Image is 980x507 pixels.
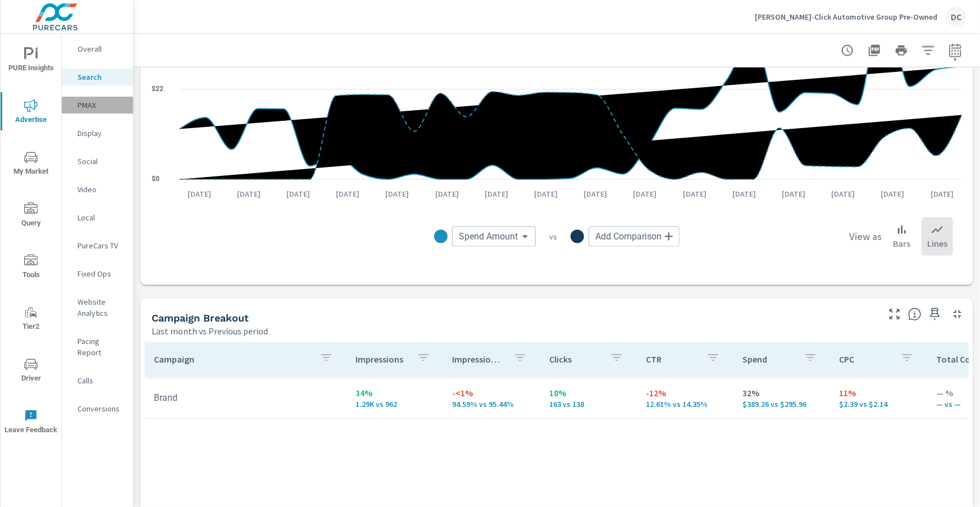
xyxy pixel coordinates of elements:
[742,400,821,409] p: $389.26 vs $295.96
[4,151,58,178] span: My Market
[646,354,698,365] p: CTR
[908,307,922,321] span: This is a summary of Search performance results by campaign. Each column can be sorted.
[549,400,628,409] p: 163 vs 138
[849,231,882,242] h6: View as
[62,40,133,57] div: Overall
[840,354,891,365] p: CPC
[549,354,601,365] p: Clicks
[4,47,58,75] span: PURE Insights
[145,384,347,413] td: Brand
[62,153,133,170] div: Social
[62,69,133,85] div: Search
[78,296,124,319] p: Website Analytics
[152,325,268,338] p: Last month vs Previous period
[453,400,531,409] p: 94.59% vs 95.44%
[549,387,628,400] p: 18%
[890,39,913,62] button: Print Report
[355,400,434,409] p: 1,293 vs 962
[863,39,886,62] button: "Export Report to PDF"
[626,188,665,200] p: [DATE]
[355,354,407,365] p: Impressions
[944,39,967,62] button: Select Date Range
[62,125,133,142] div: Display
[78,128,124,139] p: Display
[152,175,159,183] text: $0
[78,403,124,414] p: Conversions
[62,333,133,361] div: Pacing Report
[886,305,904,323] button: Make Fullscreen
[927,237,947,250] p: Lines
[646,387,724,400] p: -12%
[4,254,58,282] span: Tools
[78,156,124,167] p: Social
[355,387,434,400] p: 34%
[724,188,764,200] p: [DATE]
[377,188,417,200] p: [DATE]
[328,188,367,200] p: [DATE]
[154,354,311,365] p: Campaign
[823,188,863,200] p: [DATE]
[152,85,163,93] text: $22
[78,336,124,358] p: Pacing Report
[459,231,518,242] span: Spend Amount
[755,12,937,22] p: [PERSON_NAME]-Click Automotive Group Pre-Owned
[576,188,615,200] p: [DATE]
[78,268,124,279] p: Fixed Ops
[595,231,662,242] span: Add Comparison
[453,387,531,400] p: -<1%
[526,188,566,200] p: [DATE]
[78,212,124,223] p: Local
[78,99,124,111] p: PMAX
[4,409,58,437] span: Leave Feedback
[774,188,813,200] p: [DATE]
[4,357,58,385] span: Driver
[4,202,58,230] span: Query
[152,313,249,324] h5: Campaign Breakout
[675,188,714,200] p: [DATE]
[4,99,58,126] span: Advertise
[62,400,133,417] div: Conversions
[62,209,133,226] div: Local
[917,39,940,62] button: Apply Filters
[742,354,794,365] p: Spend
[923,188,962,200] p: [DATE]
[78,375,124,386] p: Calls
[893,237,910,250] p: Bars
[477,188,516,200] p: [DATE]
[427,188,467,200] p: [DATE]
[78,43,124,55] p: Overall
[1,34,61,447] div: nav menu
[646,400,724,409] p: 12.61% vs 14.35%
[62,372,133,389] div: Calls
[78,184,124,195] p: Video
[946,7,967,27] div: DC
[62,293,133,322] div: Website Analytics
[589,227,680,247] div: Add Comparison
[229,188,268,200] p: [DATE]
[873,188,913,200] p: [DATE]
[926,305,944,323] span: Save this to your personalized report
[4,306,58,333] span: Tier2
[279,188,318,200] p: [DATE]
[62,237,133,254] div: PureCars TV
[840,387,918,400] p: 11%
[62,181,133,198] div: Video
[949,305,967,323] button: Minimize Widget
[742,387,821,400] p: 32%
[536,232,571,242] p: vs
[453,354,504,365] p: Impression Share
[180,188,219,200] p: [DATE]
[452,227,536,247] div: Spend Amount
[62,265,133,282] div: Fixed Ops
[62,97,133,114] div: PMAX
[78,240,124,251] p: PureCars TV
[840,400,918,409] p: $2.39 vs $2.14
[78,71,124,83] p: Search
